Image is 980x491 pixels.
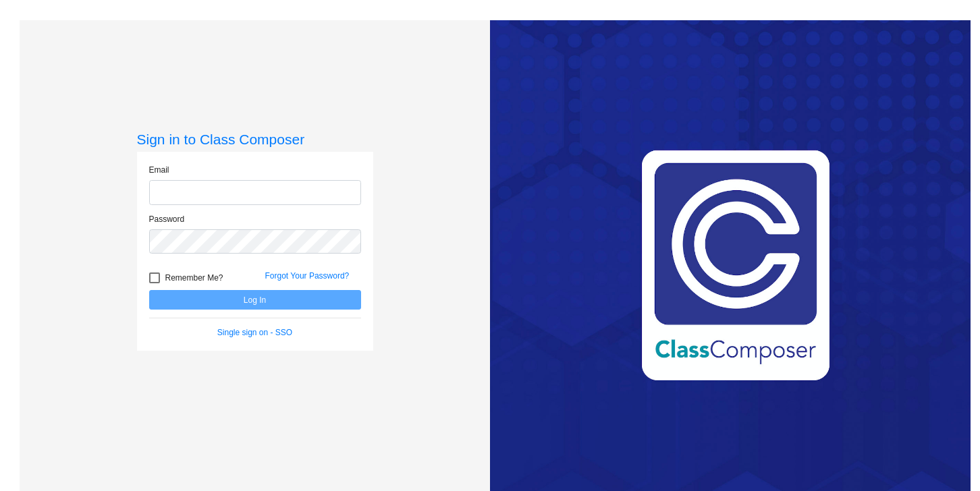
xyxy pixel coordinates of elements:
[149,213,185,225] label: Password
[149,290,361,310] button: Log In
[137,131,373,148] h3: Sign in to Class Composer
[149,164,169,176] label: Email
[217,328,292,337] a: Single sign on - SSO
[165,270,223,286] span: Remember Me?
[265,271,350,281] a: Forgot Your Password?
